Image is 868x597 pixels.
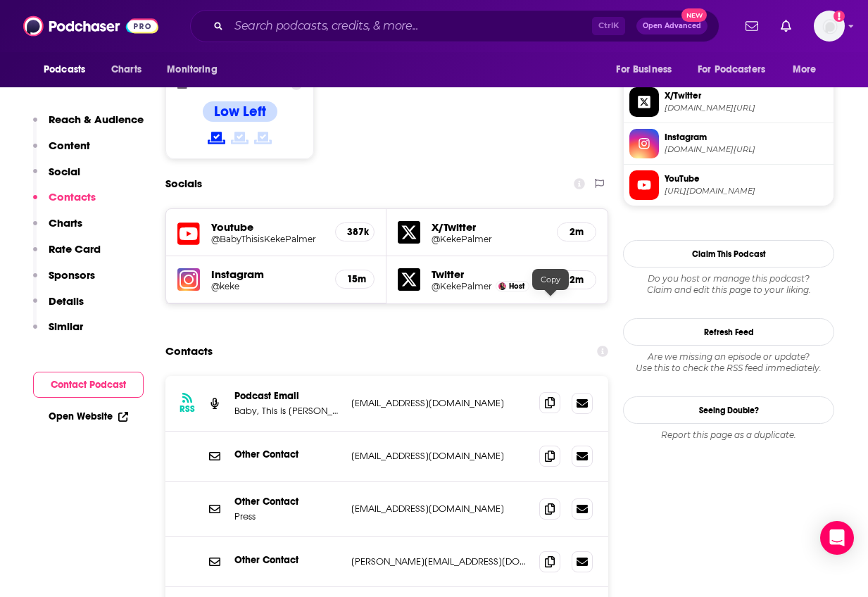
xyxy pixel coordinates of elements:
[33,190,96,216] button: Contacts
[34,56,103,83] button: open menu
[33,242,101,268] button: Rate Card
[569,226,584,238] h5: 2m
[623,429,834,441] div: Report this page as a duplicate.
[49,165,80,178] p: Social
[623,318,834,346] button: Refresh Feed
[211,281,324,291] a: @keke
[623,240,834,268] button: Claim This Podcast
[665,144,828,155] span: instagram.com/keke
[23,13,158,39] img: Podchaser - Follow, Share and Rate Podcasts
[234,510,340,522] p: Press
[775,14,797,38] a: Show notifications dropdown
[623,273,834,284] span: Do you host or manage this podcast?
[498,282,506,290] img: Keke Palmer
[157,56,235,83] button: open menu
[814,11,845,42] img: User Profile
[665,131,828,144] span: Instagram
[665,172,828,185] span: YouTube
[177,268,200,291] img: iconImage
[234,390,340,402] p: Podcast Email
[33,165,80,191] button: Social
[33,139,90,165] button: Content
[793,60,817,80] span: More
[351,397,528,409] p: [EMAIL_ADDRESS][DOMAIN_NAME]
[592,17,625,35] span: Ctrl K
[432,268,545,281] h5: Twitter
[623,273,834,296] div: Claim and edit this page to your liking.
[629,129,828,158] a: Instagram[DOMAIN_NAME][URL]
[351,503,528,515] p: [EMAIL_ADDRESS][DOMAIN_NAME]
[234,496,340,508] p: Other Contact
[351,555,528,567] p: [PERSON_NAME][EMAIL_ADDRESS][DOMAIN_NAME]
[629,170,828,200] a: YouTube[URL][DOMAIN_NAME]
[211,234,324,244] a: @BabyThisisKekePalmer
[211,220,324,234] h5: Youtube
[102,56,150,83] a: Charts
[234,554,340,566] p: Other Contact
[167,60,217,80] span: Monitoring
[665,89,828,102] span: X/Twitter
[432,220,545,234] h5: X/Twitter
[636,18,707,34] button: Open AdvancedNew
[688,56,786,83] button: open menu
[234,448,340,460] p: Other Contact
[814,11,845,42] span: Logged in as laprteam
[49,139,90,152] p: Content
[49,320,83,333] p: Similar
[111,60,141,80] span: Charts
[44,60,85,80] span: Podcasts
[616,60,672,80] span: For Business
[665,186,828,196] span: https://www.youtube.com/@BabyThisisKekePalmer
[33,294,84,320] button: Details
[606,56,689,83] button: open menu
[665,103,828,113] span: twitter.com/KekePalmer
[33,216,82,242] button: Charts
[49,216,82,230] p: Charts
[820,521,854,555] div: Open Intercom Messenger
[190,10,719,42] div: Search podcasts, credits, & more...
[629,87,828,117] a: X/Twitter[DOMAIN_NAME][URL]
[214,103,266,120] h4: Low Left
[49,242,101,256] p: Rate Card
[165,338,213,365] h2: Contacts
[33,320,83,346] button: Similar
[33,113,144,139] button: Reach & Audience
[681,8,707,22] span: New
[432,234,545,244] a: @KekePalmer
[347,226,363,238] h5: 387k
[834,11,845,22] svg: Add a profile image
[814,11,845,42] button: Show profile menu
[211,268,324,281] h5: Instagram
[49,268,95,282] p: Sponsors
[532,269,569,290] div: Copy
[33,372,144,398] button: Contact Podcast
[740,14,764,38] a: Show notifications dropdown
[234,405,340,417] p: Baby, This is [PERSON_NAME] Podcast Email
[165,170,202,197] h2: Socials
[432,281,492,291] a: @KekePalmer
[643,23,701,30] span: Open Advanced
[623,351,834,374] div: Are we missing an episode or update? Use this to check the RSS feed immediately.
[569,274,584,286] h5: 2m
[180,403,195,415] h3: RSS
[229,15,592,37] input: Search podcasts, credits, & more...
[49,410,128,422] a: Open Website
[33,268,95,294] button: Sponsors
[698,60,765,80] span: For Podcasters
[49,190,96,203] p: Contacts
[783,56,834,83] button: open menu
[509,282,524,291] span: Host
[347,273,363,285] h5: 15m
[623,396,834,424] a: Seeing Double?
[49,294,84,308] p: Details
[351,450,528,462] p: [EMAIL_ADDRESS][DOMAIN_NAME]
[49,113,144,126] p: Reach & Audience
